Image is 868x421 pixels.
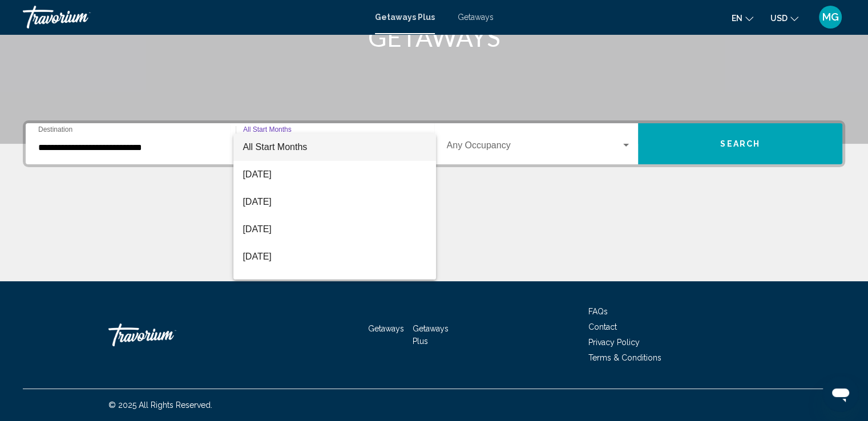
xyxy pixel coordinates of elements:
[243,216,427,243] span: [DATE]
[243,243,427,270] span: [DATE]
[243,270,427,298] span: [DATE]
[243,142,307,152] span: All Start Months
[243,161,427,188] span: [DATE]
[822,375,859,412] iframe: Button to launch messaging window
[243,188,427,216] span: [DATE]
